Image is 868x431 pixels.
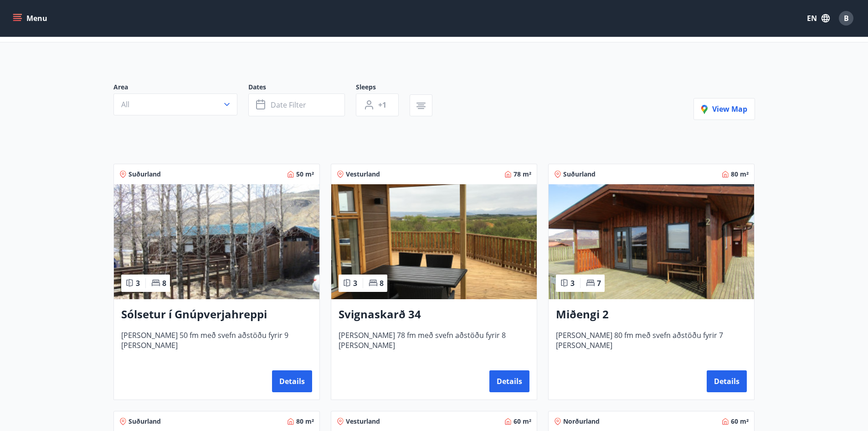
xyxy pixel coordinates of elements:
[296,417,314,426] span: 80 m²
[114,184,319,299] img: Paella dish
[489,370,529,392] button: Details
[113,83,248,93] span: Area
[248,83,356,93] span: Dates
[346,170,380,179] span: Vesturland
[356,83,410,93] span: Sleeps
[248,93,345,116] button: Date filter
[162,278,166,288] span: 8
[556,306,747,323] h3: Miðengi 2
[597,278,601,288] span: 7
[113,93,237,115] button: All
[731,417,749,426] span: 60 m²
[136,278,140,288] span: 3
[707,370,747,392] button: Details
[835,7,857,29] button: B
[380,278,384,288] span: 8
[331,184,537,299] img: Paella dish
[378,100,386,110] span: +1
[693,98,755,120] button: View map
[121,306,312,323] h3: Sólsetur í Gnúpverjahreppi
[296,170,314,179] span: 50 m²
[121,330,312,360] span: [PERSON_NAME] 50 fm með svefn aðstöðu fyrir 9 [PERSON_NAME]
[272,370,312,392] button: Details
[803,10,833,26] button: EN
[271,100,306,110] span: Date filter
[570,278,575,288] span: 3
[128,170,161,179] span: Suðurland
[563,417,600,426] span: Norðurland
[339,330,529,360] span: [PERSON_NAME] 78 fm með svefn aðstöðu fyrir 8 [PERSON_NAME]
[356,93,399,116] button: +1
[563,170,596,179] span: Suðurland
[731,170,749,179] span: 80 m²
[514,417,531,426] span: 60 m²
[701,104,747,114] span: View map
[549,184,754,299] img: Paella dish
[346,417,380,426] span: Vesturland
[128,417,161,426] span: Suðurland
[514,170,531,179] span: 78 m²
[353,278,357,288] span: 3
[556,330,747,360] span: [PERSON_NAME] 80 fm með svefn aðstöðu fyrir 7 [PERSON_NAME]
[121,99,129,109] span: All
[339,306,529,323] h3: Svignaskarð 34
[844,13,849,23] span: B
[11,10,51,26] button: menu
